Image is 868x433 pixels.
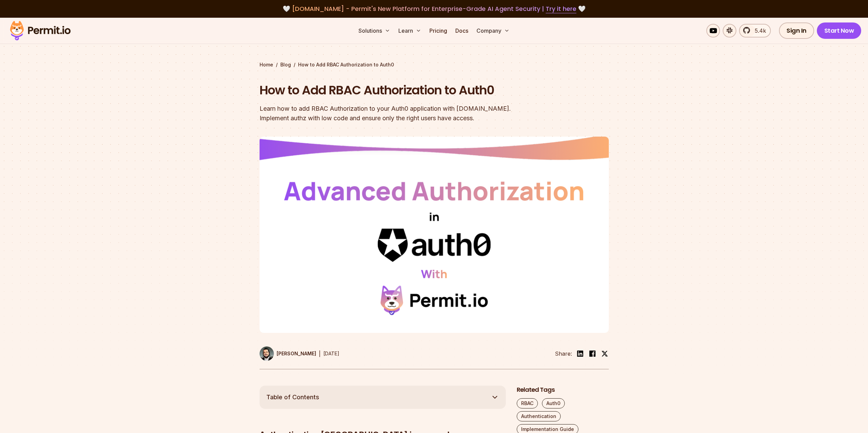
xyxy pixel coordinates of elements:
a: Try it here [546,4,576,13]
button: Company [474,24,512,37]
img: Permit logo [7,19,74,42]
span: [DOMAIN_NAME] - Permit's New Platform for Enterprise-Grade AI Agent Security | [292,4,576,13]
h1: How to Add RBAC Authorization to Auth0 [260,82,521,99]
a: Auth0 [542,398,565,408]
span: 5.4k [751,27,766,35]
div: 🤍 🤍 [16,4,852,14]
span: Table of Contents [266,392,319,402]
div: / / [260,61,609,68]
a: Start Now [817,22,862,39]
li: Share: [555,350,572,358]
a: Sign In [779,22,814,39]
a: Blog [280,61,291,68]
img: Gabriel L. Manor [260,346,274,361]
img: facebook [588,350,597,358]
a: Authentication [517,411,561,421]
a: Pricing [427,24,450,37]
img: twitter [601,350,608,357]
a: Docs [453,24,471,37]
a: RBAC [517,398,538,408]
button: Learn [396,24,424,37]
img: linkedin [576,350,584,358]
p: [PERSON_NAME] [277,350,316,357]
a: [PERSON_NAME] [260,346,316,361]
a: 5.4k [739,24,771,37]
time: [DATE] [323,351,339,356]
img: How to Add RBAC Authorization to Auth0 [260,137,609,333]
h2: Related Tags [517,386,609,394]
div: Learn how to add RBAC Authorization to your Auth0 application with [DOMAIN_NAME]. Implement authz... [260,104,521,123]
div: | [319,350,321,358]
button: Solutions [356,24,393,37]
a: Home [260,61,273,68]
button: Table of Contents [260,386,506,409]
